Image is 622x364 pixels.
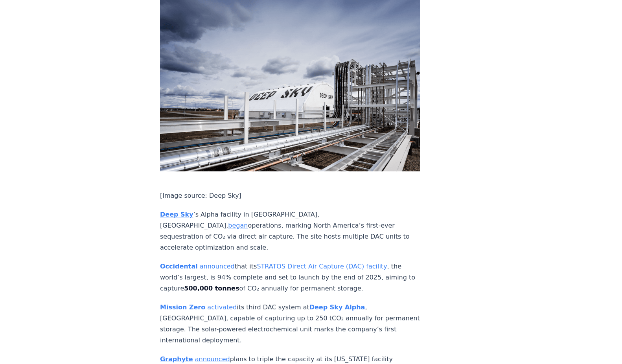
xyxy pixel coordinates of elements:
[195,355,230,363] a: announced
[160,261,420,294] p: that its , the world’s largest, is 94% complete and set to launch by the end of 2025, aiming to c...
[160,303,205,311] a: Mission Zero
[257,263,387,270] a: STRATOS Direct Air Capture (DAC) facility
[184,285,239,292] strong: 500,000 tonnes
[207,303,237,311] a: activated
[160,355,193,363] a: Graphyte
[160,190,420,201] p: [Image source: Deep Sky]
[160,302,420,346] p: its third DAC system at , [GEOGRAPHIC_DATA], capable of capturing up to 250 tCO₂ annually for per...
[160,211,193,218] a: Deep Sky
[309,303,365,311] a: Deep Sky Alpha
[160,209,420,253] p: ’s Alpha facility in [GEOGRAPHIC_DATA], [GEOGRAPHIC_DATA], operations, marking North America’s fi...
[160,263,198,270] a: Occidental
[200,263,235,270] a: announced
[228,222,248,229] a: began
